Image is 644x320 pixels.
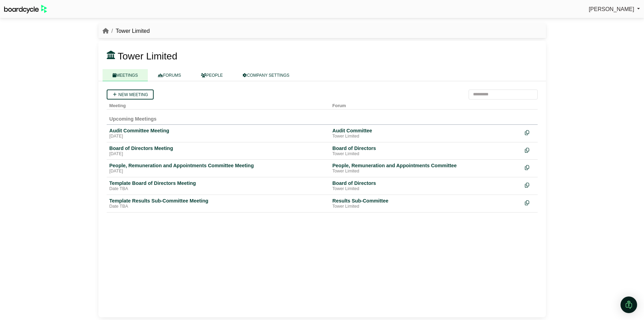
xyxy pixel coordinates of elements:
[109,198,327,209] a: Template Results Sub-Committee Meeting Date TBA
[109,145,327,151] div: Board of Directors Meeting
[333,198,519,209] a: Results Sub-Committee Tower Limited
[109,128,327,139] a: Audit Committee Meeting [DATE]
[109,116,157,122] span: Upcoming Meetings
[109,186,327,192] div: Date TBA
[103,27,150,36] nav: breadcrumb
[333,145,519,151] div: Board of Directors
[109,204,327,209] div: Date TBA
[109,180,327,192] a: Template Board of Directors Meeting Date TBA
[333,162,519,174] a: People, Remuneration and Appointments Committee Tower Limited
[333,186,519,192] div: Tower Limited
[621,297,637,313] div: Open Intercom Messenger
[148,69,191,81] a: FORUMS
[107,100,330,110] th: Meeting
[333,134,519,139] div: Tower Limited
[525,145,535,154] div: Make a copy
[109,151,327,157] div: [DATE]
[109,162,327,169] div: People, Remuneration and Appointments Committee Meeting
[109,198,327,204] div: Template Results Sub-Committee Meeting
[118,51,177,62] span: Tower Limited
[109,169,327,174] div: [DATE]
[525,180,535,189] div: Make a copy
[109,145,327,157] a: Board of Directors Meeting [DATE]
[330,100,522,110] th: Forum
[333,204,519,209] div: Tower Limited
[103,69,148,81] a: MEETINGS
[109,128,327,134] div: Audit Committee Meeting
[333,128,519,134] div: Audit Committee
[525,198,535,207] div: Make a copy
[333,198,519,204] div: Results Sub-Committee
[109,180,327,186] div: Template Board of Directors Meeting
[4,5,47,13] img: BoardcycleBlackGreen-aaafeed430059cb809a45853b8cf6d952af9d84e6e89e1f1685b34bfd5cb7d64.svg
[333,162,519,169] div: People, Remuneration and Appointments Committee
[333,180,519,192] a: Board of Directors Tower Limited
[109,134,327,139] div: [DATE]
[109,27,150,36] li: Tower Limited
[107,90,154,100] a: New meeting
[109,162,327,174] a: People, Remuneration and Appointments Committee Meeting [DATE]
[333,180,519,186] div: Board of Directors
[589,5,640,14] a: [PERSON_NAME]
[333,145,519,157] a: Board of Directors Tower Limited
[233,69,299,81] a: COMPANY SETTINGS
[525,128,535,137] div: Make a copy
[191,69,233,81] a: PEOPLE
[333,151,519,157] div: Tower Limited
[525,162,535,172] div: Make a copy
[589,6,634,12] span: [PERSON_NAME]
[333,128,519,139] a: Audit Committee Tower Limited
[333,169,519,174] div: Tower Limited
